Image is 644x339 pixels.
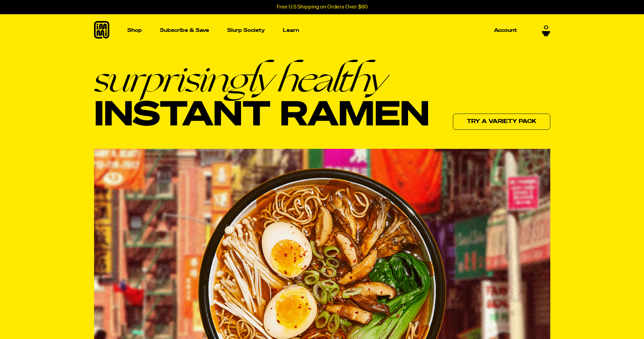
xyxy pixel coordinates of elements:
p: Subscribe & Save [160,28,209,33]
p: Free U.S Shipping on Orders Over $60 [277,4,368,10]
p: Shop [127,28,142,33]
a: Shop [125,14,145,46]
a: Try a variety pack [453,114,550,130]
p: Learn [283,28,299,33]
h1: Instant Ramen [94,60,429,135]
p: Slurp Society [227,28,265,33]
a: Learn [280,14,302,46]
nav: Main navigation [125,14,520,46]
em: surprisingly healthy [94,60,429,97]
a: Subscribe & Save [157,25,212,36]
a: Slurp Society [224,25,268,36]
span: 0 [544,25,548,31]
p: Account [494,28,517,33]
a: Account [491,25,520,36]
a: 0 [542,25,550,36]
